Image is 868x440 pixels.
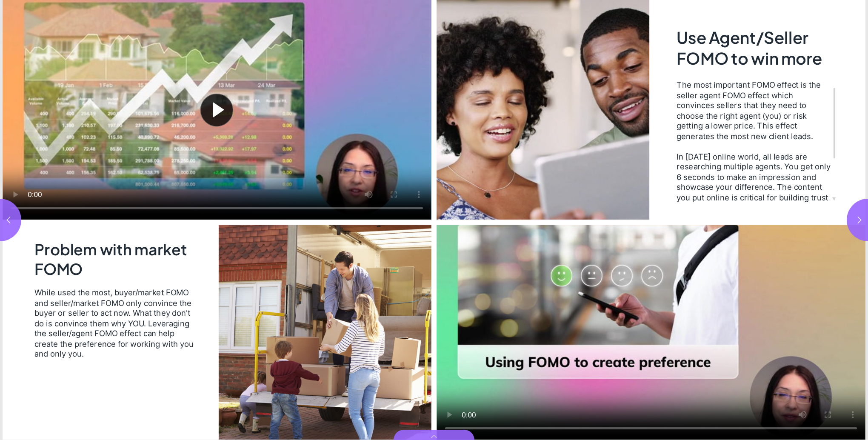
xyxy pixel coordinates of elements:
[34,288,194,359] span: While used the most, buyer/market FOMO and seller/market FOMO only convince the buyer or seller t...
[437,225,865,440] video: Video
[34,240,197,280] h2: Problem with market FOMO
[677,80,831,141] div: The most important FOMO effect is the seller agent FOMO effect which convinces sellers that they ...
[677,151,831,213] div: In [DATE] online world, all leads are researching multiple agents. You get only 6 seconds to make...
[677,27,834,71] h2: Use Agent/Seller FOMO to win more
